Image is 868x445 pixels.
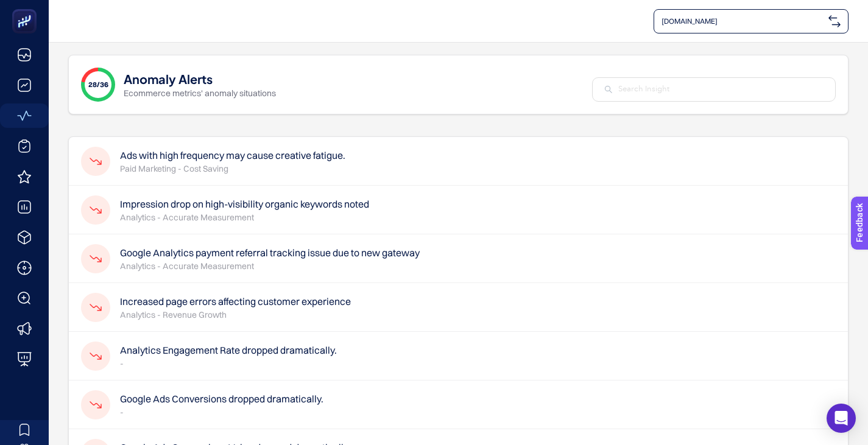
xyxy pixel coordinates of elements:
span: 28/36 [88,80,108,89]
h4: Google Ads Conversions dropped dramatically. [120,391,323,406]
h4: Analytics Engagement Rate dropped dramatically. [120,343,337,357]
span: [DOMAIN_NAME] [662,16,824,26]
h4: Ads with high frequency may cause creative fatigue. [120,148,345,163]
div: Open Intercom Messenger [827,404,856,433]
span: Feedback [7,4,46,13]
p: Analytics - Accurate Measurement [120,211,369,223]
p: Paid Marketing - Cost Saving [120,163,345,175]
input: Search Insight [618,83,823,96]
p: Analytics - Revenue Growth [120,309,351,321]
h4: Impression drop on high-visibility organic keywords noted [120,197,369,211]
img: Search Insight [605,86,612,93]
p: - [120,357,337,370]
h4: Increased page errors affecting customer experience [120,294,351,309]
p: Ecommerce metrics' anomaly situations [124,87,276,99]
img: svg%3e [828,15,841,27]
p: - [120,406,323,418]
h4: Google Analytics payment referral tracking issue due to new gateway [120,245,420,260]
h1: Anomaly Alerts [124,70,213,87]
p: Analytics - Accurate Measurement [120,260,420,272]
